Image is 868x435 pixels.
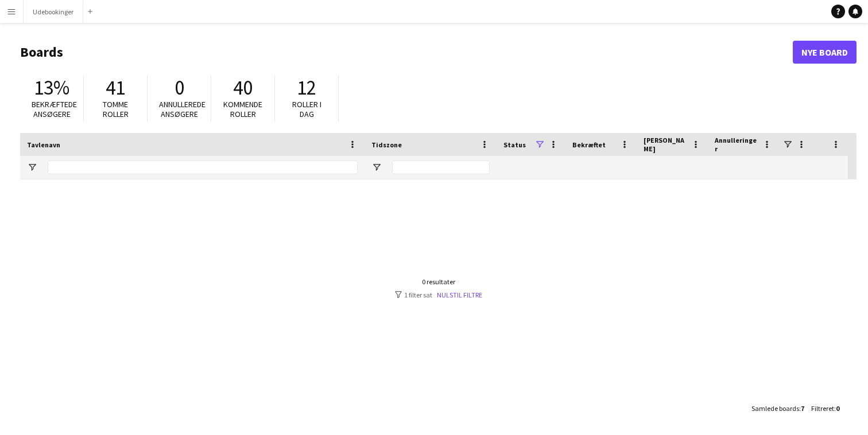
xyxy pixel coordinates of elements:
span: Bekræftede ansøgere [32,99,77,119]
span: Roller i dag [292,99,321,119]
div: 0 resultater [395,277,482,286]
span: Filtreret [811,404,834,413]
span: Annullerede ansøgere [159,99,206,119]
button: Åbn Filtermenu [371,162,382,173]
input: Tavlenavn Filter Input [48,160,358,174]
button: Udebookinger [24,1,83,23]
input: Tidszone Filter Input [392,160,490,174]
span: 7 [801,404,804,413]
span: 0 [175,75,184,100]
span: Annulleringer [715,136,758,153]
a: Nye Board [793,41,857,64]
div: : [811,397,839,420]
span: Kommende roller [223,99,262,119]
button: Åbn Filtermenu [27,162,37,173]
a: Nulstil filtre [437,291,482,299]
span: Samlede boards [751,404,799,413]
span: Status [503,140,526,149]
h1: Boards [20,44,793,61]
div: : [751,397,804,420]
span: Tavlenavn [27,140,60,149]
span: Tomme roller [103,99,129,119]
span: 0 [836,404,839,413]
span: [PERSON_NAME] [644,136,687,153]
div: 1 filter sat [395,291,482,299]
span: 12 [297,75,316,100]
span: 40 [233,75,253,100]
span: 41 [106,75,125,100]
span: 13% [34,75,69,100]
span: Tidszone [371,140,402,149]
span: Bekræftet [572,140,606,149]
